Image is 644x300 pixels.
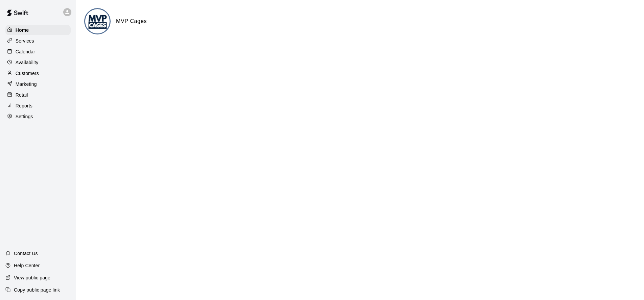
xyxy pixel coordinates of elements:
[5,25,71,35] a: Home
[5,47,71,57] a: Calendar
[16,70,39,77] p: Customers
[16,92,28,98] p: Retail
[16,102,32,109] p: Reports
[16,113,33,120] p: Settings
[16,48,35,55] p: Calendar
[85,9,111,34] img: MVP Cages logo
[5,90,71,100] a: Retail
[5,101,71,111] a: Reports
[5,57,71,68] a: Availability
[16,81,37,87] p: Marketing
[14,286,60,293] p: Copy public page link
[16,59,39,66] p: Availability
[116,17,147,26] h6: MVP Cages
[14,250,38,257] p: Contact Us
[5,111,71,122] a: Settings
[14,262,40,269] p: Help Center
[14,274,50,281] p: View public page
[5,36,71,46] a: Services
[5,68,71,78] a: Customers
[16,27,29,33] p: Home
[5,79,71,89] a: Marketing
[16,37,34,44] p: Services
